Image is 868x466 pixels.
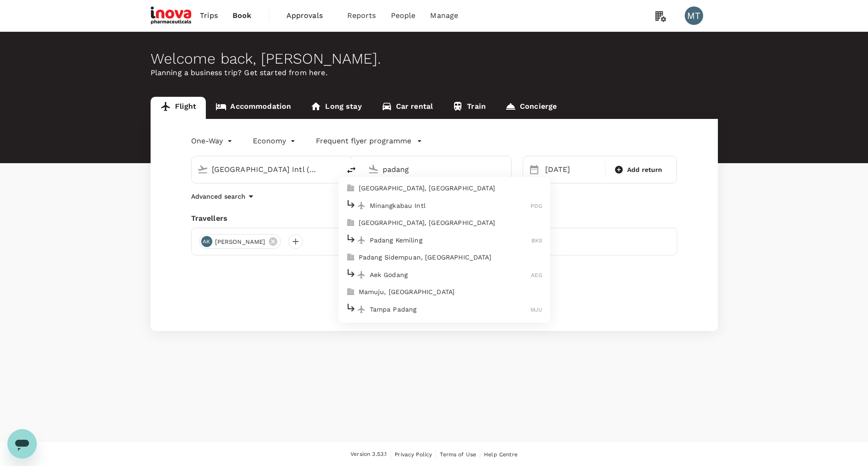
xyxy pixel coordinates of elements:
a: Car rental [372,97,443,119]
img: city-icon [346,287,355,296]
div: AK [201,236,212,247]
div: Economy [253,134,297,148]
div: One-Way [191,134,234,148]
p: [GEOGRAPHIC_DATA], [GEOGRAPHIC_DATA] [359,183,543,193]
p: Advanced search [191,192,245,201]
div: MT [685,6,703,25]
span: Manage [430,10,458,21]
p: Minangkabau Intl [370,201,531,210]
button: delete [340,159,362,181]
img: iNova Pharmaceuticals [151,6,193,26]
img: flight-icon [357,305,366,314]
span: Version 3.53.1 [350,450,387,459]
input: Depart from [212,162,321,177]
p: Planning a business trip? Get started from here. [151,67,718,78]
a: Long stay [301,97,371,119]
input: Going to [383,162,492,177]
p: Padang Kemiling [370,236,532,245]
a: Train [443,97,495,119]
span: [PERSON_NAME] [210,237,271,247]
a: Accommodation [206,97,301,119]
img: city-icon [346,218,355,227]
p: Padang Sidempuan, [GEOGRAPHIC_DATA] [359,253,543,262]
span: People [391,10,416,21]
a: Help Centre [484,449,518,460]
a: Privacy Policy [395,449,432,460]
span: Approvals [286,10,332,21]
p: Mamuju, [GEOGRAPHIC_DATA] [359,287,543,296]
span: MJU [530,307,542,313]
span: Reports [347,10,376,21]
span: BKS [531,237,542,244]
div: [DATE] [542,160,603,179]
span: Terms of Use [440,451,476,458]
div: AK[PERSON_NAME] [199,234,281,249]
iframe: Button to launch messaging window [7,429,37,459]
div: Travellers [191,213,677,224]
span: PDG [530,203,542,209]
a: Concierge [495,97,566,119]
span: Add return [627,165,663,175]
p: Frequent flyer programme [316,136,411,147]
p: [GEOGRAPHIC_DATA], [GEOGRAPHIC_DATA] [359,218,543,227]
a: Flight [151,97,206,119]
img: city-icon [346,183,355,193]
img: flight-icon [357,201,366,210]
span: Help Centre [484,451,518,458]
span: Trips [200,10,218,21]
img: city-icon [346,253,355,262]
p: Tampa Padang [370,305,531,314]
a: Terms of Use [440,449,476,460]
button: Open [334,168,336,170]
img: flight-icon [357,270,366,279]
button: Frequent flyer programme [316,136,422,147]
span: AEG [531,272,542,278]
div: Welcome back , [PERSON_NAME] . [151,50,718,67]
button: Close [505,168,507,170]
span: Book [233,10,252,21]
p: Aek Godang [370,270,531,279]
span: Privacy Policy [395,451,432,458]
button: Advanced search [191,191,256,202]
img: flight-icon [357,236,366,245]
